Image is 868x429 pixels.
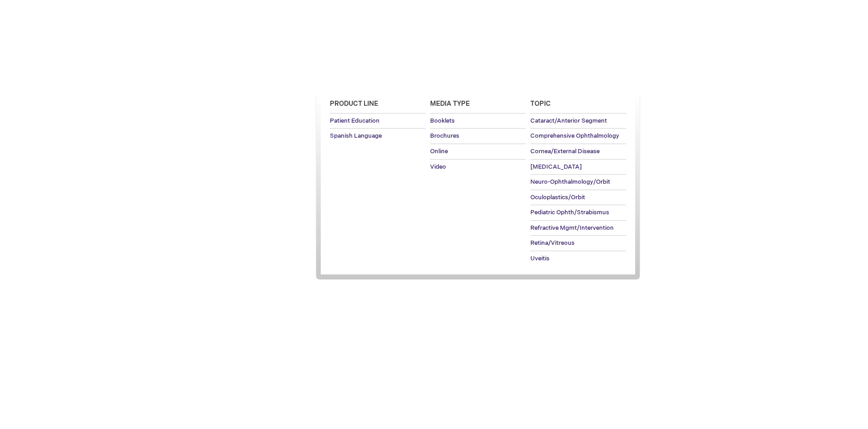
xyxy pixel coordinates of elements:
span: Uveitis [530,255,550,262]
span: Video [430,163,446,171]
span: Product Line [330,100,378,108]
span: Cataract/Anterior Segment [530,117,607,124]
span: Booklets [430,117,455,124]
span: Oculoplastics/Orbit [530,194,585,201]
span: Comprehensive Ophthalmology [530,132,619,140]
span: Topic [530,100,551,108]
span: Spanish Language [330,132,382,140]
span: Patient Education [330,117,380,124]
span: Cornea/External Disease [530,148,600,155]
span: Neuro-Ophthalmology/Orbit [530,178,610,186]
span: [MEDICAL_DATA] [530,163,582,171]
span: Brochures [430,132,459,140]
span: Online [430,148,448,155]
span: Refractive Mgmt/Intervention [530,224,614,232]
span: Media Type [430,100,470,108]
span: Pediatric Ophth/Strabismus [530,209,609,216]
span: Retina/Vitreous [530,239,575,247]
